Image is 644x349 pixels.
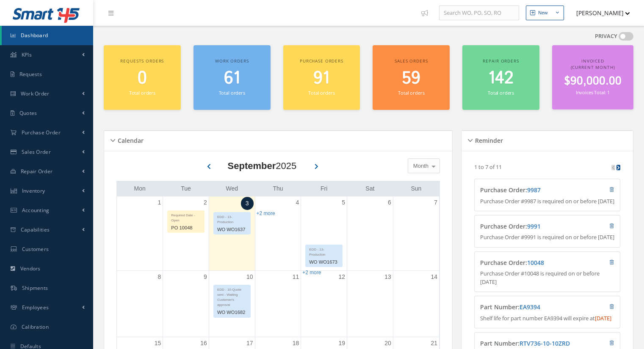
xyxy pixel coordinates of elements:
[347,196,393,271] td: September 6, 2025
[209,270,255,337] td: September 10, 2025
[300,58,343,64] span: Purchase orders
[383,271,393,283] a: September 13, 2025
[480,197,614,206] p: Purchase Order #9987 is required on or before [DATE]
[518,303,540,311] span: :
[245,271,255,283] a: September 10, 2025
[571,64,615,70] span: (Current Month)
[117,196,163,271] td: September 1, 2025
[595,314,611,322] span: [DATE]
[2,26,93,45] a: Dashboard
[214,285,250,308] div: EDD - 10-Quote sent - Waiting Customer's approval
[302,270,321,275] a: Show 2 more events
[255,270,301,337] td: September 11, 2025
[22,207,50,214] span: Accounting
[308,90,334,96] small: Total orders
[576,89,610,95] small: Invoices Total: 1
[19,109,37,117] span: Quotes
[526,5,564,20] button: New
[393,270,439,337] td: September 14, 2025
[22,323,49,330] span: Calibration
[19,71,42,78] span: Requests
[209,196,255,271] td: September 3, 2025
[581,58,604,64] span: Invoiced
[179,183,193,194] a: Tuesday
[22,304,49,311] span: Employees
[520,303,540,311] a: EA9394
[525,259,544,267] span: :
[202,196,209,209] a: September 2, 2025
[488,90,514,96] small: Total orders
[21,90,50,97] span: Work Order
[168,223,204,233] div: PO 10048
[347,270,393,337] td: September 13, 2025
[313,66,329,90] span: 91
[215,58,249,64] span: Work orders
[104,45,181,110] a: Requests orders 0 Total orders
[156,271,163,283] a: September 8, 2025
[595,32,617,41] label: PRIVACY
[271,183,285,194] a: Thursday
[564,73,622,90] span: $90,000.00
[439,5,519,21] input: Search WO, PO, SO, RO
[432,196,439,209] a: September 7, 2025
[518,339,570,347] span: :
[340,196,347,209] a: September 5, 2025
[163,196,209,271] td: September 2, 2025
[20,265,41,272] span: Vendors
[364,183,376,194] a: Saturday
[319,183,329,194] a: Friday
[228,161,276,171] b: September
[393,196,439,271] td: September 7, 2025
[568,5,630,21] button: [PERSON_NAME]
[241,197,254,210] a: September 3, 2025
[163,270,209,337] td: September 9, 2025
[22,129,61,136] span: Purchase Order
[480,270,614,286] p: Purchase Order #10048 is required on or before [DATE]
[219,90,245,96] small: Total orders
[117,270,163,337] td: September 8, 2025
[488,66,514,90] span: 142
[386,196,393,209] a: September 6, 2025
[483,58,519,64] span: Repair orders
[527,259,544,267] a: 10048
[255,196,301,271] td: September 4, 2025
[283,45,360,110] a: Purchase orders 91 Total orders
[22,187,45,194] span: Inventory
[525,222,541,230] span: :
[473,134,503,145] h5: Reminder
[138,66,147,90] span: 0
[373,45,450,110] a: Sales orders 59 Total orders
[193,45,271,110] a: Work orders 61 Total orders
[291,271,301,283] a: September 11, 2025
[214,308,250,317] div: WO WO1682
[21,32,48,39] span: Dashboard
[527,186,541,194] a: 9987
[306,245,342,257] div: EDD - 13-Production
[409,183,423,194] a: Sunday
[480,259,578,267] h4: Purchase Order
[22,148,51,155] span: Sales Order
[527,222,541,230] a: 9991
[402,66,420,90] span: 59
[224,66,240,90] span: 61
[228,159,297,173] div: 2025
[214,225,250,234] div: WO WO1637
[395,58,428,64] span: Sales orders
[480,340,578,347] h4: Part Number
[429,271,439,283] a: September 14, 2025
[538,9,548,16] div: New
[156,196,163,209] a: September 1, 2025
[306,257,342,267] div: WO WO1673
[480,314,614,323] p: Shelf life for part number EA9394 will expire at
[21,226,50,233] span: Capabilities
[462,45,539,110] a: Repair orders 142 Total orders
[480,304,578,311] h4: Part Number
[202,271,209,283] a: September 9, 2025
[168,211,204,223] div: Required Date - Open
[132,183,147,194] a: Monday
[520,339,570,347] a: RTV736-10-10ZRD
[21,168,53,175] span: Repair Order
[474,163,502,171] p: 1 to 7 of 11
[480,187,578,194] h4: Purchase Order
[115,134,144,145] h5: Calendar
